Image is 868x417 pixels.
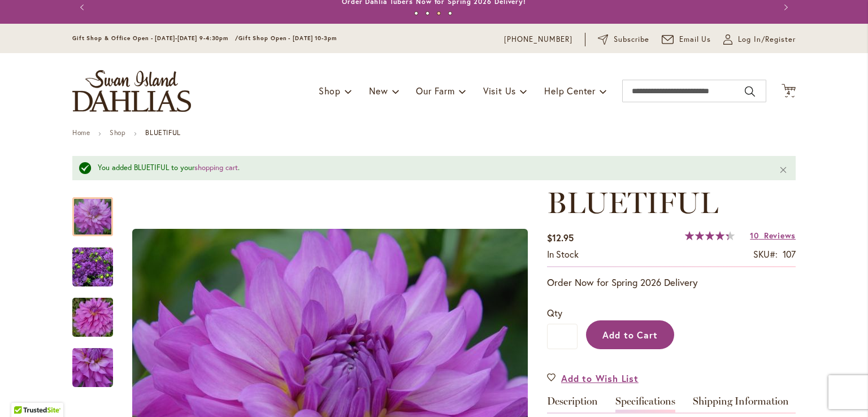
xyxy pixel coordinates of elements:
[547,185,718,220] span: BLUETIFUL
[72,286,124,337] div: Bluetiful
[547,276,796,289] p: Order Now for Spring 2026 Delivery
[448,11,452,15] button: 4 of 4
[753,248,778,260] strong: SKU
[238,34,337,42] span: Gift Shop Open - [DATE] 10-3pm
[319,85,341,97] span: Shop
[52,290,133,344] img: Bluetiful
[750,230,796,241] a: 10 Reviews
[416,85,454,97] span: Our Farm
[414,11,418,15] button: 1 of 4
[782,84,796,99] button: 4
[783,248,796,261] div: 107
[685,231,735,240] div: 87%
[787,89,791,97] span: 4
[145,128,180,137] strong: BLUETIFUL
[8,377,40,409] iframe: Launch Accessibility Center
[547,396,598,412] a: Description
[72,186,124,236] div: Bluetiful
[679,34,711,45] span: Email Us
[764,230,796,241] span: Reviews
[72,128,90,137] a: Home
[72,347,113,388] img: Bluetiful
[98,163,762,173] div: You added BLUETIFUL to your .
[602,329,658,341] span: Add to Cart
[194,163,238,172] a: shopping cart
[586,320,674,349] button: Add to Cart
[72,70,191,112] a: store logo
[547,372,639,385] a: Add to Wish List
[723,34,796,45] a: Log In/Register
[72,246,113,287] img: Bluetiful
[437,11,441,15] button: 3 of 4
[544,85,596,97] span: Help Center
[72,34,238,42] span: Gift Shop & Office Open - [DATE]-[DATE] 9-4:30pm /
[738,34,796,45] span: Log In/Register
[615,396,675,412] a: Specifications
[614,34,649,45] span: Subscribe
[547,232,574,244] span: $12.95
[504,34,572,45] a: [PHONE_NUMBER]
[547,248,579,260] span: In stock
[693,396,789,412] a: Shipping Information
[72,337,113,387] div: Bluetiful
[561,372,639,385] span: Add to Wish List
[598,34,649,45] a: Subscribe
[110,128,125,137] a: Shop
[369,85,388,97] span: New
[72,236,124,286] div: Bluetiful
[547,307,562,319] span: Qty
[750,230,758,241] span: 10
[547,248,579,261] div: Availability
[483,85,516,97] span: Visit Us
[426,11,429,15] button: 2 of 4
[662,34,711,45] a: Email Us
